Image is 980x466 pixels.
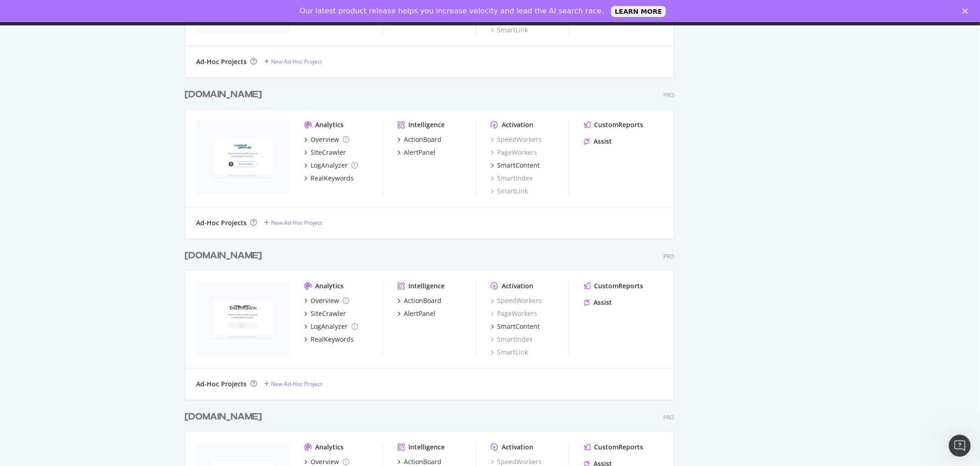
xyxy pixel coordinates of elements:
a: Overview [304,296,349,305]
div: Activation [502,281,533,291]
div: Intelligence [408,120,445,129]
a: RealKeywords [304,335,354,344]
a: PageWorkers [491,309,537,318]
div: [DOMAIN_NAME] [185,249,262,262]
a: LEARN MORE [611,6,666,17]
a: New Ad-Hoc Project [264,58,322,65]
a: [DOMAIN_NAME] [185,410,266,424]
a: Assist [584,137,612,146]
a: New Ad-Hoc Project [264,380,322,388]
a: SmartLink [491,348,528,357]
div: Assist [594,137,612,146]
div: Activation [502,443,533,452]
div: Activation [502,120,533,129]
a: [DOMAIN_NAME] [185,249,266,262]
div: AlertPanel [404,309,436,318]
a: AlertPanel [397,148,436,157]
a: ActionBoard [397,296,442,305]
div: SiteCrawler [311,148,346,157]
a: SpeedWorkers [491,135,542,144]
div: Ad-Hoc Projects [196,218,247,227]
a: SiteCrawler [304,148,346,157]
img: stamfordadvocate.com [196,120,289,195]
a: CustomReports [584,443,643,452]
div: Intelligence [408,443,445,452]
div: Our latest product release helps you increase velocity and lead the AI search race. [300,6,604,16]
div: AlertPanel [404,148,436,157]
a: RealKeywords [304,174,354,183]
div: LogAnalyzer [311,322,348,331]
div: LogAnalyzer [311,161,348,170]
a: SpeedWorkers [491,296,542,305]
div: ActionBoard [404,135,442,144]
a: PageWorkers [491,148,537,157]
a: SmartIndex [491,335,532,344]
div: New Ad-Hoc Project [271,380,322,388]
a: CustomReports [584,120,643,129]
img: timesunion.com [196,281,289,356]
div: [DOMAIN_NAME] [185,410,262,424]
a: SmartContent [491,322,540,331]
a: SiteCrawler [304,309,346,318]
div: [DOMAIN_NAME] [185,88,262,101]
div: Overview [311,296,339,305]
div: Pro [663,91,674,99]
a: SmartLink [491,186,528,196]
a: SmartIndex [491,174,532,183]
div: Intelligence [408,281,445,291]
div: Analytics [315,281,344,291]
div: Overview [311,135,339,144]
div: SmartContent [497,161,540,170]
div: Ad-Hoc Projects [196,57,247,66]
a: [DOMAIN_NAME] [185,88,266,101]
div: Analytics [315,443,344,452]
div: CustomReports [594,120,643,129]
div: SmartContent [497,322,540,331]
div: New Ad-Hoc Project [271,58,322,65]
a: Overview [304,135,349,144]
div: Close [963,8,972,14]
div: Pro [663,414,674,421]
a: LogAnalyzer [304,322,358,331]
div: Assist [594,298,612,307]
div: SiteCrawler [311,309,346,318]
a: CustomReports [584,281,643,291]
div: ActionBoard [404,296,442,305]
div: CustomReports [594,281,643,291]
a: ActionBoard [397,135,442,144]
div: RealKeywords [311,335,354,344]
a: SmartContent [491,161,540,170]
div: RealKeywords [311,174,354,183]
a: Assist [584,298,612,307]
iframe: Intercom live chat [949,435,971,457]
a: SmartLink [491,25,528,35]
a: New Ad-Hoc Project [264,219,322,227]
a: AlertPanel [397,309,436,318]
div: New Ad-Hoc Project [271,219,322,227]
div: CustomReports [594,443,643,452]
div: Ad-Hoc Projects [196,379,247,389]
a: LogAnalyzer [304,161,358,170]
div: Pro [663,252,674,260]
div: Analytics [315,120,344,129]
